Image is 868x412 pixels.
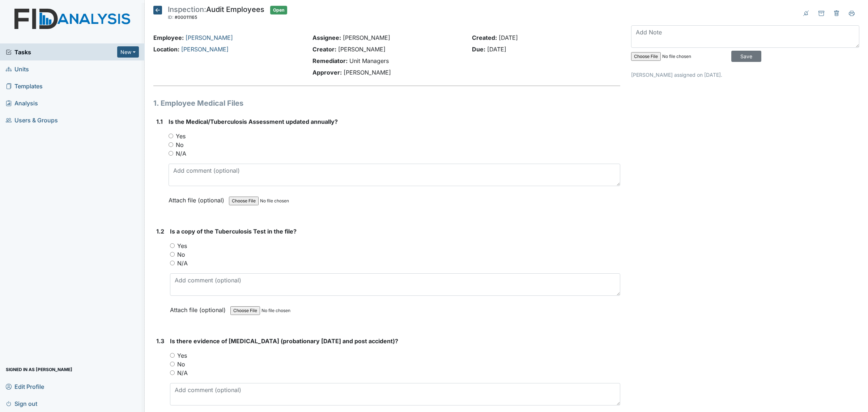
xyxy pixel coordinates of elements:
[312,34,341,41] strong: Assignee:
[177,351,187,360] label: Yes
[170,261,175,265] input: N/A
[731,51,761,62] input: Save
[6,381,44,392] span: Edit Profile
[170,228,297,235] span: Is a copy of the Tuberculosis Test in the file?
[177,250,185,259] label: No
[156,117,163,126] label: 1.1
[6,114,58,126] span: Users & Groups
[6,48,117,56] a: Tasks
[343,34,390,41] span: [PERSON_NAME]
[177,369,188,377] label: N/A
[312,57,348,64] strong: Remediator:
[6,63,29,75] span: Units
[312,69,342,76] strong: Approver:
[170,302,229,314] label: Attach file (optional)
[177,259,188,268] label: N/A
[169,142,173,147] input: No
[270,6,287,14] span: Open
[176,140,184,149] label: No
[472,46,485,53] strong: Due:
[170,337,398,345] span: Is there evidence of [MEDICAL_DATA] (probationary [DATE] and post accident)?
[169,192,227,205] label: Attach file (optional)
[153,46,179,53] strong: Location:
[177,241,187,250] label: Yes
[499,34,518,41] span: [DATE]
[170,353,175,358] input: Yes
[177,360,185,369] label: No
[176,149,186,158] label: N/A
[349,57,389,64] span: Unit Managers
[487,46,506,53] span: [DATE]
[168,6,264,22] div: Audit Employees
[153,34,184,41] strong: Employee:
[168,5,206,14] span: Inspection:
[186,34,233,41] a: [PERSON_NAME]
[156,227,164,236] label: 1.2
[6,364,72,375] span: Signed in as [PERSON_NAME]
[169,151,173,156] input: N/A
[181,46,229,53] a: [PERSON_NAME]
[631,71,859,79] p: [PERSON_NAME] assigned on [DATE].
[338,46,386,53] span: [PERSON_NAME]
[153,98,620,109] h1: 1. Employee Medical Files
[168,14,174,20] span: ID:
[6,398,37,409] span: Sign out
[344,69,391,76] span: [PERSON_NAME]
[169,118,338,125] span: Is the Medical/Tuberculosis Assessment updated annually?
[312,46,336,53] strong: Creator:
[169,134,173,138] input: Yes
[117,46,139,58] button: New
[472,34,497,41] strong: Created:
[170,243,175,248] input: Yes
[175,14,197,20] span: #00011165
[170,252,175,257] input: No
[156,337,164,345] label: 1.3
[176,132,186,140] label: Yes
[170,370,175,375] input: N/A
[6,80,43,92] span: Templates
[170,362,175,366] input: No
[6,97,38,109] span: Analysis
